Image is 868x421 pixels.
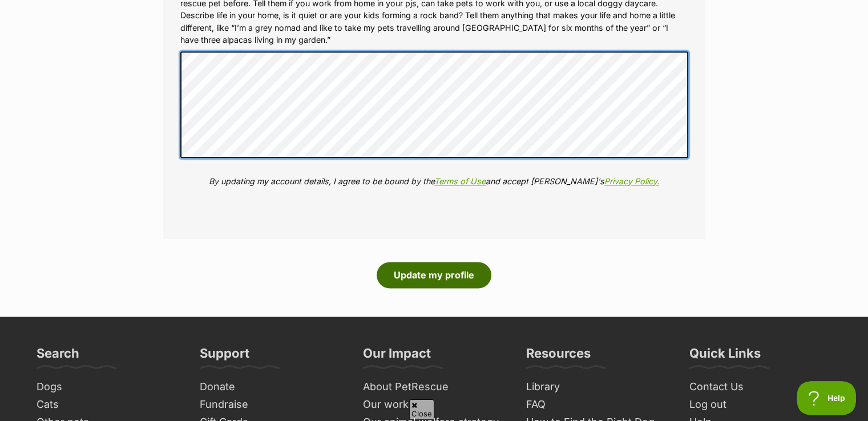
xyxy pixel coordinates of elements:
[32,378,184,396] a: Dogs
[797,381,857,415] iframe: Help Scout Beacon - Open
[409,399,434,419] span: Close
[685,396,837,414] a: Log out
[180,175,688,187] p: By updating my account details, I agree to be bound by the and accept [PERSON_NAME]'s
[522,396,673,414] a: FAQ
[689,345,761,368] h3: Quick Links
[195,396,347,414] a: Fundraise
[522,378,673,396] a: Library
[685,378,837,396] a: Contact Us
[195,378,347,396] a: Donate
[434,176,486,186] a: Terms of Use
[200,345,249,368] h3: Support
[604,176,659,186] a: Privacy Policy.
[377,262,491,288] button: Update my profile
[363,345,431,368] h3: Our Impact
[358,378,510,396] a: About PetRescue
[37,345,79,368] h3: Search
[526,345,591,368] h3: Resources
[358,396,510,414] a: Our work
[32,396,184,414] a: Cats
